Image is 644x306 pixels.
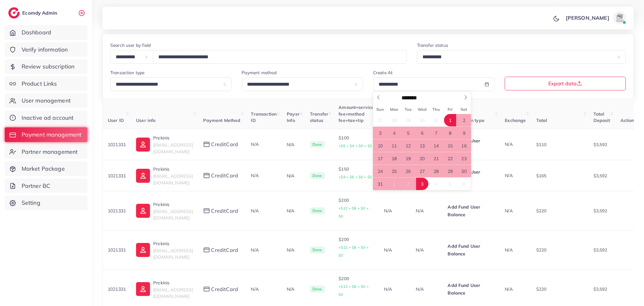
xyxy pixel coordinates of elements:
span: Done [310,141,325,148]
span: August 14, 2025 [430,139,442,152]
span: Setting [22,199,40,207]
span: July 31, 2025 [430,114,442,126]
span: August 16, 2025 [458,139,470,152]
span: User management [22,96,71,105]
span: N/A [505,173,513,178]
span: Payment management [22,131,82,139]
p: N/A [287,246,300,254]
label: Transaction type [110,69,145,76]
span: Done [310,286,325,293]
small: +$12 + $8 + $0 + $0 [339,206,369,218]
a: Payment management [5,127,87,142]
img: payment [203,142,210,147]
span: Export data [549,81,582,86]
span: Mon [387,107,401,111]
span: [EMAIL_ADDRESS][DOMAIN_NAME] [153,173,193,185]
p: N/A [384,246,406,254]
span: August 10, 2025 [374,139,387,152]
span: Sun [373,107,387,111]
span: August 7, 2025 [430,127,442,139]
span: [EMAIL_ADDRESS][DOMAIN_NAME] [153,142,193,154]
span: July 28, 2025 [388,114,401,126]
span: User info [136,117,155,123]
p: $3,592 [593,246,610,254]
small: +$9 + $6 + $0 + $0 [339,175,372,179]
p: 1021331 [108,285,126,293]
p: $150 [339,165,374,181]
span: August 22, 2025 [444,152,456,165]
p: $3,592 [593,172,610,180]
img: ic-user-info.36bf1079.svg [136,243,150,257]
button: Export data [505,77,626,90]
span: August 25, 2025 [388,165,401,177]
p: N/A [416,207,438,215]
a: Review subscription [5,59,87,74]
p: 1021331 [108,172,126,180]
span: Dashboard [22,28,51,37]
span: September 5, 2025 [444,178,456,190]
p: N/A [384,207,406,215]
span: August 15, 2025 [444,139,456,152]
img: payment [203,287,210,292]
p: $3,592 [593,285,610,293]
span: Sat [457,107,471,111]
small: +$6 + $4 + $0 + $0 [339,144,372,148]
a: Setting [5,196,87,210]
span: August 23, 2025 [458,152,470,165]
span: August 29, 2025 [444,165,456,177]
a: [PERSON_NAME]avatar [562,11,629,24]
span: August 30, 2025 [458,165,470,177]
span: Transfer status [310,111,328,123]
p: 1021331 [108,207,126,215]
span: Amount+service fee+method fee+tax+tip [339,104,374,123]
span: August 9, 2025 [458,127,470,139]
span: August 4, 2025 [388,127,401,139]
span: Inactive ad account [22,114,74,122]
h2: Ecomdy Admin [22,10,59,16]
span: Tue [401,107,415,111]
span: August 31, 2025 [374,178,387,190]
span: Product Links [22,80,57,88]
p: 1021331 [108,246,126,254]
p: $100 [339,134,374,150]
p: $165 [536,172,583,180]
span: Transaction ID [251,111,277,123]
p: N/A [384,285,406,293]
span: August 19, 2025 [402,152,414,165]
span: September 1, 2025 [388,178,401,190]
p: N/A [287,141,300,148]
label: Create At [373,69,393,76]
p: N/A [416,246,438,254]
span: August 2, 2025 [458,114,470,126]
p: $110 [536,141,583,148]
p: N/A [416,285,438,293]
span: July 29, 2025 [402,114,414,126]
a: Dashboard [5,25,87,40]
img: payment [203,247,210,253]
span: August 1, 2025 [444,114,456,126]
span: August 6, 2025 [416,127,428,139]
span: N/A [505,247,513,253]
span: N/A [505,286,513,292]
p: $220 [536,207,583,215]
input: Year [423,95,443,101]
span: Actions [620,117,637,123]
span: [EMAIL_ADDRESS][DOMAIN_NAME] [153,209,193,221]
span: User ID [108,117,124,123]
p: Add Fund User Balance [448,137,495,152]
span: Partner BC [22,182,51,190]
span: August 8, 2025 [444,127,456,139]
img: avatar [613,11,626,24]
span: August 24, 2025 [374,165,387,177]
span: Fri [443,107,457,111]
span: August 13, 2025 [416,139,428,152]
p: N/A [287,207,300,215]
p: Add Fund User Balance [448,168,495,183]
span: Done [310,207,325,214]
span: August 26, 2025 [402,165,414,177]
img: payment [203,208,210,214]
span: [EMAIL_ADDRESS][DOMAIN_NAME] [153,287,193,299]
span: N/A [251,141,259,147]
p: $3,592 [593,141,610,148]
span: Thu [429,107,443,111]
